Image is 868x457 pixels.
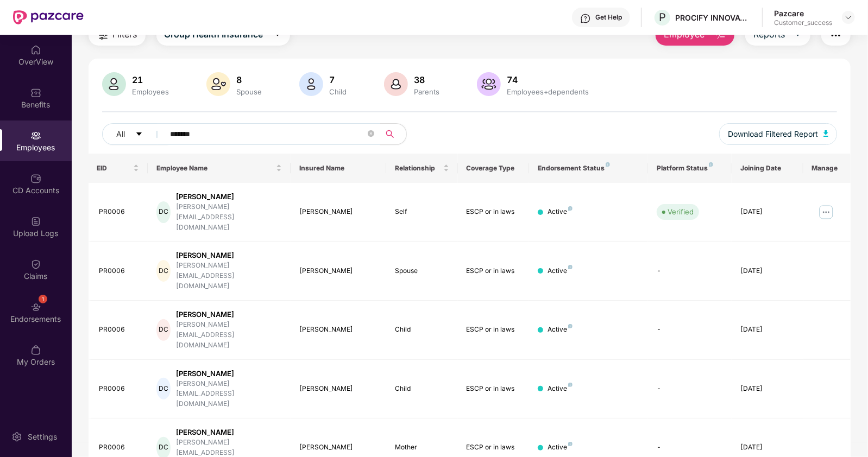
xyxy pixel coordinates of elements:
[176,309,282,320] div: [PERSON_NAME]
[30,259,41,270] img: svg+xml;base64,PHN2ZyBpZD0iQ2xhaW0iIHhtbG5zPSJodHRwOi8vd3d3LnczLm9yZy8yMDAwL3N2ZyIgd2lkdGg9IjIwIi...
[13,10,84,24] img: New Pazcare Logo
[412,87,442,96] div: Parents
[299,384,377,394] div: [PERSON_NAME]
[728,128,818,140] span: Download Filtered Report
[740,207,795,217] div: [DATE]
[467,384,521,394] div: ESCP or in laws
[648,242,732,301] td: -
[99,207,140,217] div: PR0006
[235,87,265,96] div: Spouse
[156,260,171,282] div: DC
[176,261,282,291] div: [PERSON_NAME][EMAIL_ADDRESS][DOMAIN_NAME]
[568,324,573,328] img: svg+xml;base64,PHN2ZyB4bWxucz0iaHR0cDovL3d3dy53My5vcmcvMjAwMC9zdmciIHdpZHRoPSI4IiBoZWlnaHQ9IjgiIH...
[99,325,140,335] div: PR0006
[548,207,573,217] div: Active
[548,325,573,335] div: Active
[467,266,521,276] div: ESCP or in laws
[30,45,41,55] img: svg+xml;base64,PHN2ZyBpZD0iSG9tZSIgeG1sbnM9Imh0dHA6Ly93d3cudzMub3JnLzIwMDAvc3ZnIiB3aWR0aD0iMjAiIG...
[299,442,377,453] div: [PERSON_NAME]
[713,29,726,42] img: svg+xml;base64,PHN2ZyB4bWxucz0iaHR0cDovL3d3dy53My5vcmcvMjAwMC9zdmciIHhtbG5zOnhsaW5rPSJodHRwOi8vd3...
[273,30,282,40] span: caret-down
[117,128,125,140] span: All
[89,154,148,183] th: EID
[568,383,573,387] img: svg+xml;base64,PHN2ZyB4bWxucz0iaHR0cDovL3d3dy53My5vcmcvMjAwMC9zdmciIHdpZHRoPSI4IiBoZWlnaHQ9IjgiIH...
[657,164,723,173] div: Platform Status
[130,87,172,96] div: Employees
[675,12,751,23] div: PROCIFY INNOVATIONS PRIVATE LIMITED
[477,72,501,96] img: svg+xml;base64,PHN2ZyB4bWxucz0iaHR0cDovL3d3dy53My5vcmcvMjAwMC9zdmciIHhtbG5zOnhsaW5rPSJodHRwOi8vd3...
[97,29,110,42] img: svg+xml;base64,PHN2ZyB4bWxucz0iaHR0cDovL3d3dy53My5vcmcvMjAwMC9zdmciIHdpZHRoPSIyNCIgaGVpZ2h0PSIyNC...
[135,130,143,139] span: caret-down
[395,164,441,173] span: Relationship
[709,162,713,167] img: svg+xml;base64,PHN2ZyB4bWxucz0iaHR0cDovL3d3dy53My5vcmcvMjAwMC9zdmciIHdpZHRoPSI4IiBoZWlnaHQ9IjgiIH...
[740,384,795,394] div: [DATE]
[102,72,126,96] img: svg+xml;base64,PHN2ZyB4bWxucz0iaHR0cDovL3d3dy53My5vcmcvMjAwMC9zdmciIHhtbG5zOnhsaW5rPSJodHRwOi8vd3...
[176,202,282,233] div: [PERSON_NAME][EMAIL_ADDRESS][DOMAIN_NAME]
[395,266,449,276] div: Spouse
[568,206,573,211] img: svg+xml;base64,PHN2ZyB4bWxucz0iaHR0cDovL3d3dy53My5vcmcvMjAwMC9zdmciIHdpZHRoPSI4IiBoZWlnaHQ9IjgiIH...
[156,319,171,341] div: DC
[668,206,694,217] div: Verified
[176,320,282,351] div: [PERSON_NAME][EMAIL_ADDRESS][DOMAIN_NAME]
[774,8,832,18] div: Pazcare
[829,29,842,42] img: svg+xml;base64,PHN2ZyB4bWxucz0iaHR0cDovL3d3dy53My5vcmcvMjAwMC9zdmciIHdpZHRoPSIyNCIgaGVpZ2h0PSIyNC...
[156,164,274,173] span: Employee Name
[844,13,853,22] img: svg+xml;base64,PHN2ZyBpZD0iRHJvcGRvd24tMzJ4MzIiIHhtbG5zPSJodHRwOi8vd3d3LnczLm9yZy8yMDAwL3N2ZyIgd2...
[380,123,407,145] button: search
[99,384,140,394] div: PR0006
[156,378,171,399] div: DC
[395,207,449,217] div: Self
[99,266,140,276] div: PR0006
[299,72,323,96] img: svg+xml;base64,PHN2ZyB4bWxucz0iaHR0cDovL3d3dy53My5vcmcvMjAwMC9zdmciIHhtbG5zOnhsaW5rPSJodHRwOi8vd3...
[384,72,408,96] img: svg+xml;base64,PHN2ZyB4bWxucz0iaHR0cDovL3d3dy53My5vcmcvMjAwMC9zdmciIHhtbG5zOnhsaW5rPSJodHRwOi8vd3...
[659,11,666,24] span: P
[176,192,282,202] div: [PERSON_NAME]
[156,201,171,223] div: DC
[176,250,282,261] div: [PERSON_NAME]
[102,123,168,145] button: Allcaret-down
[538,164,639,173] div: Endorsement Status
[368,129,374,139] span: close-circle
[740,266,795,276] div: [DATE]
[467,442,521,453] div: ESCP or in laws
[395,325,449,335] div: Child
[817,204,835,221] img: manageButton
[568,442,573,446] img: svg+xml;base64,PHN2ZyB4bWxucz0iaHR0cDovL3d3dy53My5vcmcvMjAwMC9zdmciIHdpZHRoPSI4IiBoZWlnaHQ9IjgiIH...
[458,154,530,183] th: Coverage Type
[719,123,838,145] button: Download Filtered Report
[176,427,282,437] div: [PERSON_NAME]
[206,72,230,96] img: svg+xml;base64,PHN2ZyB4bWxucz0iaHR0cDovL3d3dy53My5vcmcvMjAwMC9zdmciIHhtbG5zOnhsaW5rPSJodHRwOi8vd3...
[299,266,377,276] div: [PERSON_NAME]
[648,301,732,360] td: -
[148,154,291,183] th: Employee Name
[130,74,172,85] div: 21
[235,74,265,85] div: 8
[30,87,41,98] img: svg+xml;base64,PHN2ZyBpZD0iQmVuZWZpdHMiIHhtbG5zPSJodHRwOi8vd3d3LnczLm9yZy8yMDAwL3N2ZyIgd2lkdGg9Ij...
[505,74,592,85] div: 74
[30,173,41,184] img: svg+xml;base64,PHN2ZyBpZD0iQ0RfQWNjb3VudHMiIGRhdGEtbmFtZT0iQ0QgQWNjb3VudHMiIHhtbG5zPSJodHRwOi8vd3...
[467,325,521,335] div: ESCP or in laws
[548,266,573,276] div: Active
[176,369,282,379] div: [PERSON_NAME]
[299,207,377,217] div: [PERSON_NAME]
[386,154,458,183] th: Relationship
[505,87,592,96] div: Employees+dependents
[548,442,573,453] div: Active
[99,442,140,453] div: PR0006
[328,74,349,85] div: 7
[732,154,803,183] th: Joining Date
[580,13,591,24] img: svg+xml;base64,PHN2ZyBpZD0iSGVscC0zMngzMiIgeG1sbnM9Imh0dHA6Ly93d3cudzMub3JnLzIwMDAvc3ZnIiB3aWR0aD...
[176,379,282,410] div: [PERSON_NAME][EMAIL_ADDRESS][DOMAIN_NAME]
[30,345,41,356] img: svg+xml;base64,PHN2ZyBpZD0iTXlfT3JkZXJzIiBkYXRhLW5hbWU9Ik15IE9yZGVycyIgeG1sbnM9Imh0dHA6Ly93d3cudz...
[39,295,47,303] div: 1
[30,216,41,227] img: svg+xml;base64,PHN2ZyBpZD0iVXBsb2FkX0xvZ3MiIGRhdGEtbmFtZT0iVXBsb2FkIExvZ3MiIHhtbG5zPSJodHRwOi8vd3...
[395,384,449,394] div: Child
[467,207,521,217] div: ESCP or in laws
[291,154,386,183] th: Insured Name
[740,325,795,335] div: [DATE]
[740,442,795,453] div: [DATE]
[595,13,622,22] div: Get Help
[794,30,802,40] span: caret-down
[548,384,573,394] div: Active
[412,74,442,85] div: 38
